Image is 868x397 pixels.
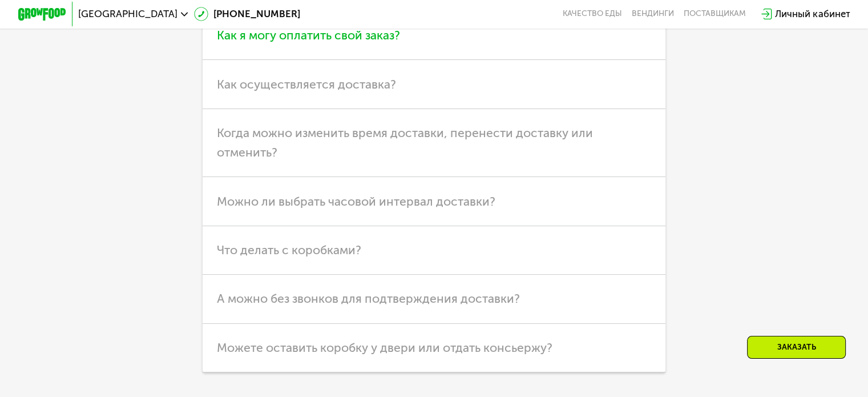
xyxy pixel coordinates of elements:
[217,77,396,91] span: Как осуществляется доставка?
[217,126,593,159] span: Когда можно изменить время доставки, перенести доставку или отменить?
[217,243,361,257] span: Что делать с коробками?
[217,340,552,355] span: Можете оставить коробку у двери или отдать консьержу?
[563,9,622,19] a: Качество еды
[775,7,850,21] div: Личный кабинет
[78,9,177,19] span: [GEOGRAPHIC_DATA]
[684,9,746,19] div: поставщикам
[747,336,846,359] div: Заказать
[194,7,300,21] a: [PHONE_NUMBER]
[217,291,520,306] span: А можно без звонков для подтверждения доставки?
[217,28,400,42] span: Как я могу оплатить свой заказ?
[217,194,495,208] span: Можно ли выбрать часовой интервал доставки?
[632,9,674,19] a: Вендинги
